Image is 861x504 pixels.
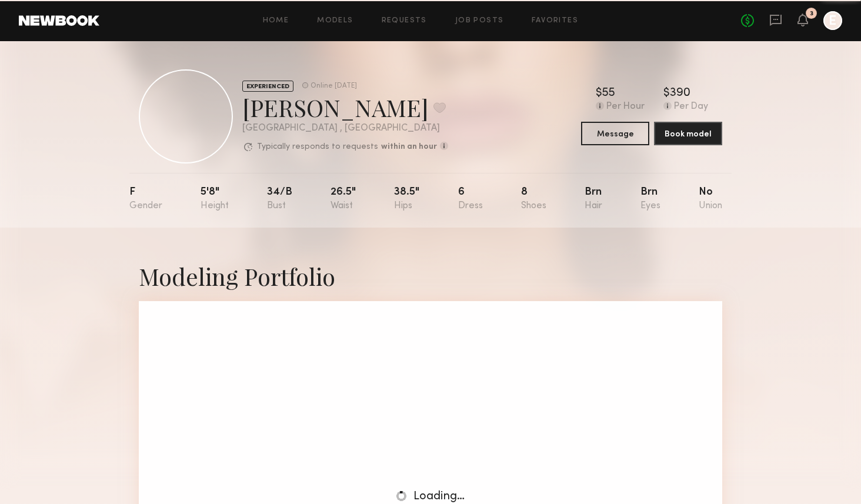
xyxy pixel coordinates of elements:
div: [GEOGRAPHIC_DATA] , [GEOGRAPHIC_DATA] [242,124,448,133]
div: 5'8" [201,187,229,211]
div: No [699,187,722,211]
div: 8 [521,187,546,211]
a: Favorites [532,17,578,25]
div: 34/b [267,187,292,211]
button: Book model [654,122,722,145]
div: Per Hour [606,102,645,112]
a: Models [317,17,353,25]
div: Per Day [674,102,708,112]
div: Modeling Portfolio [139,261,722,292]
div: F [129,187,162,211]
button: Message [581,122,649,145]
div: 55 [602,88,615,99]
a: Home [263,17,289,25]
a: Requests [382,17,427,25]
div: 6 [458,187,483,211]
div: Brn [585,187,602,211]
div: $ [663,88,670,99]
div: 26.5" [331,187,356,211]
div: $ [596,88,602,99]
div: 3 [810,11,813,17]
div: 390 [670,88,690,99]
a: Job Posts [455,17,504,25]
span: Loading… [413,491,465,502]
div: Brn [640,187,660,211]
a: E [823,11,842,30]
div: [PERSON_NAME] [242,92,448,123]
div: Online [DATE] [311,82,357,90]
div: EXPERIENCED [242,81,293,92]
div: 38.5" [394,187,419,211]
b: within an hour [381,143,437,151]
p: Typically responds to requests [257,143,378,151]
